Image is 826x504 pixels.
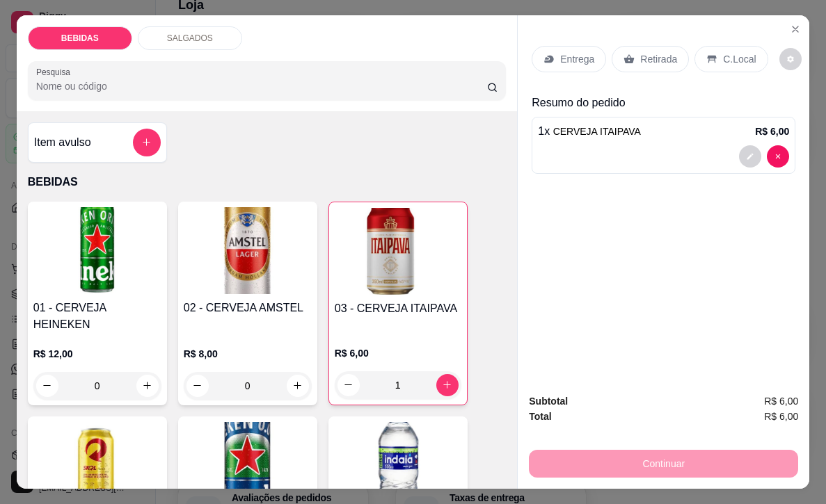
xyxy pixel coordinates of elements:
[61,33,99,44] p: BEBIDAS
[34,134,91,151] h4: Item avulso
[33,300,161,333] h4: 01 - CERVEJA HEINEKEN
[184,300,312,316] h4: 02 - CERVEJA AMSTEL
[529,396,568,407] strong: Subtotal
[184,347,312,361] p: R$ 8,00
[36,79,487,93] input: Pesquisa
[764,393,798,409] span: R$ 6,00
[186,375,209,397] button: decrease-product-quantity
[538,123,641,140] p: 1 x
[529,411,551,422] strong: Total
[764,409,798,424] span: R$ 6,00
[33,347,161,361] p: R$ 12,00
[436,374,459,396] button: increase-product-quantity
[739,145,761,168] button: decrease-product-quantity
[28,174,507,190] p: BEBIDAS
[36,375,58,397] button: decrease-product-quantity
[784,18,807,40] button: Close
[532,95,795,111] p: Resumo do pedido
[755,124,789,138] p: R$ 6,00
[640,52,677,66] p: Retirada
[337,374,360,396] button: decrease-product-quantity
[184,207,312,294] img: product-image
[136,375,159,397] button: increase-product-quantity
[33,207,161,294] img: product-image
[335,346,461,360] p: R$ 6,00
[767,145,789,168] button: decrease-product-quantity
[723,52,756,66] p: C.Local
[553,126,641,137] span: CERVEJA ITAIPAVA
[287,375,309,397] button: increase-product-quantity
[335,208,461,295] img: product-image
[167,33,213,44] p: SALGADOS
[335,300,461,317] h4: 03 - CERVEJA ITAIPAVA
[560,52,594,66] p: Entrega
[36,66,75,78] label: Pesquisa
[133,129,161,156] button: add-separate-item
[779,48,802,70] button: decrease-product-quantity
